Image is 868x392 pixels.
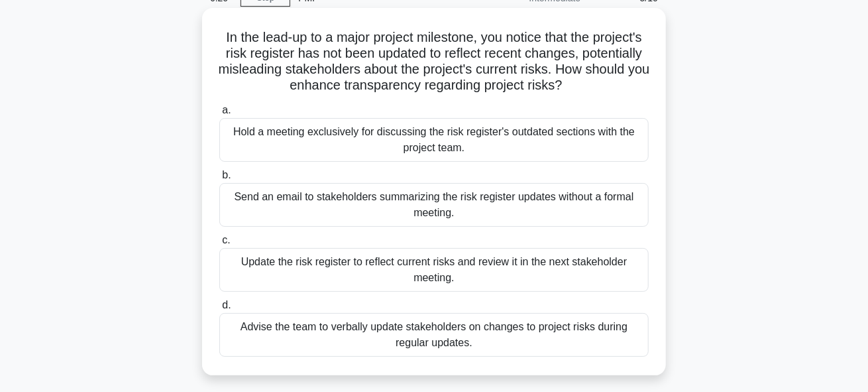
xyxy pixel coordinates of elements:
[222,234,230,245] span: c.
[219,313,649,357] div: Advise the team to verbally update stakeholders on changes to project risks during regular updates.
[219,118,649,162] div: Hold a meeting exclusively for discussing the risk register's outdated sections with the project ...
[222,169,231,180] span: b.
[219,183,649,227] div: Send an email to stakeholders summarizing the risk register updates without a formal meeting.
[222,104,231,115] span: a.
[219,248,649,292] div: Update the risk register to reflect current risks and review it in the next stakeholder meeting.
[218,29,650,94] h5: In the lead-up to a major project milestone, you notice that the project's risk register has not ...
[222,299,231,310] span: d.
